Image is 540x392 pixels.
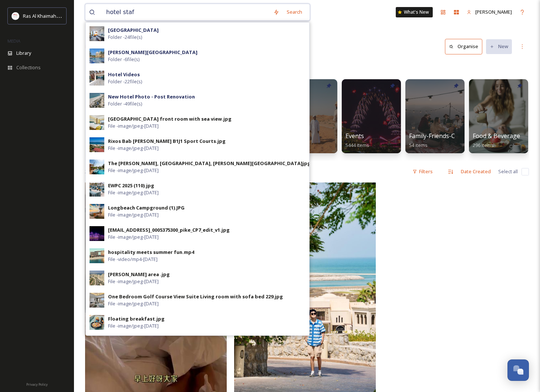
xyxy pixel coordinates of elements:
[409,164,436,179] div: Filters
[486,39,512,54] button: New
[108,34,142,41] span: Folder - 24 file(s)
[108,227,230,234] div: [EMAIL_ADDRESS]_0005375300_pike_CP7_edit_v1.jpg
[108,78,142,85] span: Folder - 22 file(s)
[108,234,159,241] span: File - image/jpeg - [DATE]
[283,5,306,19] div: Search
[90,115,104,130] img: 374f376b-f433-4091-9a85-c37ef7bd4467.jpg
[473,142,494,148] span: 296 items
[396,7,433,17] a: What's New
[26,379,48,388] a: Privacy Policy
[108,256,158,263] span: File - video/mp4 - [DATE]
[26,382,48,387] span: Privacy Policy
[108,204,185,211] div: Longbeach Campground (1).JPG
[473,133,520,148] a: Food & Beverage296 items
[108,300,159,307] span: File - image/jpeg - [DATE]
[108,93,195,100] strong: New Hotel Photo - Post Renovation
[108,211,159,218] span: File - image/jpeg - [DATE]
[85,168,97,175] span: 2 file s
[90,293,104,308] img: 4249bf21-5d9f-4a9f-ac51-9f11d2241927.jpg
[90,226,104,241] img: 096dc8df-580d-4c1b-afb4-6e6292a7bd9b.jpg
[108,71,140,78] strong: Hotel Videos
[108,138,226,145] div: Rixos Bab [PERSON_NAME] B1J1 Sport Courts.jpg
[108,56,139,63] span: Folder - 6 file(s)
[108,293,283,300] div: One Bedroom Golf Course View Suite Living room with sofa bed 229.jpg
[409,142,428,148] span: 54 items
[90,26,104,41] img: 497b7127-dc10-43fa-92ca-dea21e51b236.jpg
[475,9,512,15] span: [PERSON_NAME]
[16,64,41,71] span: Collections
[90,248,104,263] img: aedd1855-4f01-4f9b-8e61-bb3a9ebfb92b.jpg
[90,271,104,285] img: 32ae2748-81c9-4c9a-8281-c928a19d5332.jpg
[409,132,485,140] span: Family-Friends-Couple-Solo
[23,12,128,19] span: Ras Al Khaimah Tourism Development Authority
[102,4,270,20] input: Search your library
[90,137,104,152] img: 48c9bab9-b8f1-48c4-9d18-a67dbfebd230.jpg
[108,160,311,167] div: The [PERSON_NAME], [GEOGRAPHIC_DATA], [PERSON_NAME][GEOGRAPHIC_DATA]jpg
[90,204,104,219] img: 83a8fbdb-a28a-474f-9672-11a16a13b6fd.jpg
[108,49,198,56] strong: [PERSON_NAME][GEOGRAPHIC_DATA]
[108,315,165,322] div: Floating breakfast.jpg
[345,133,369,148] a: Events5444 items
[16,50,31,57] span: Library
[108,189,159,196] span: File - image/jpeg - [DATE]
[90,182,104,197] img: 308e70c6-8292-47cd-b25d-13326a823aab.jpg
[90,93,104,108] img: 79e66004-8c27-4448-87bb-99233e3f98b8.jpg
[507,359,529,381] button: Open Chat
[12,12,19,20] img: Logo_RAKTDA_RGB-01.png
[409,133,485,148] a: Family-Friends-Couple-Solo54 items
[473,132,520,140] span: Food & Beverage
[108,100,142,107] span: Folder - 49 file(s)
[7,38,20,44] span: MEDIA
[108,182,154,189] div: EWPC 2025 (110).jpg
[108,115,232,123] div: [GEOGRAPHIC_DATA] front room with sea view.jpg
[498,168,518,175] span: Select all
[108,249,194,256] div: hospitality meets summer fun.mp4
[108,271,170,278] div: [PERSON_NAME] area .jpg
[345,132,364,140] span: Events
[108,278,159,285] span: File - image/jpeg - [DATE]
[463,5,516,19] a: [PERSON_NAME]
[445,39,482,54] button: Organise
[108,167,159,174] span: File - image/jpeg - [DATE]
[90,48,104,63] img: d7a5fe0f-51e5-475b-a368-c35fe2e2320c.jpg
[90,71,104,86] img: 2899a4ce-7592-4197-8dee-20de22ce3db8.jpg
[90,160,104,174] img: e534ba5f-a772-49a6-9c90-6762ea0b9ace.jpg
[108,322,159,329] span: File - image/jpeg - [DATE]
[90,315,104,330] img: 898d421a-7b6d-47c2-8f1b-4bdfbf5b6056.jpg
[108,145,159,152] span: File - image/jpeg - [DATE]
[457,164,495,179] div: Date Created
[345,142,369,148] span: 5444 items
[108,27,159,33] strong: [GEOGRAPHIC_DATA]
[108,123,159,130] span: File - image/jpeg - [DATE]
